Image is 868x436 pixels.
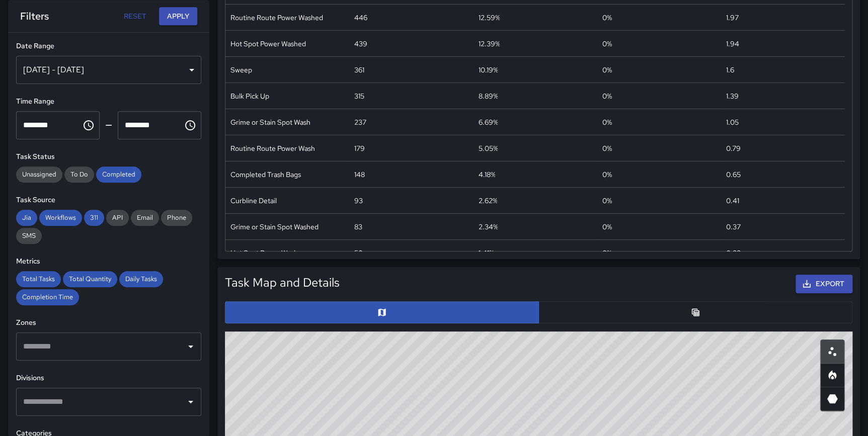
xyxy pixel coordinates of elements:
div: 4.18% [478,169,495,180]
span: API [106,213,129,222]
button: Export [796,275,852,293]
div: 12.59% [478,13,500,23]
h6: Metrics [16,256,201,267]
div: Grime or Stain Spot Wash [230,117,310,127]
span: 0 % [602,39,612,49]
div: Sweep [230,65,252,75]
svg: Map [377,307,387,317]
div: 1.41% [478,248,494,258]
div: 1.39 [726,91,739,101]
button: Open [184,339,198,354]
div: 0.22 [726,248,741,258]
div: 2.62% [478,196,497,206]
div: Hot Spot Power Washed [230,39,306,49]
div: 1.6 [726,65,734,75]
button: 3D Heatmap [820,387,844,411]
div: Bulk Pick Up [230,91,269,101]
svg: Scatterplot [826,345,838,358]
span: Completion Time [16,293,79,301]
span: 0 % [602,169,612,180]
h5: Task Map and Details [225,275,340,291]
span: 0 % [602,196,612,206]
span: 0 % [602,248,612,258]
div: 0.41 [726,196,739,206]
svg: 3D Heatmap [826,393,838,405]
span: SMS [16,231,42,240]
span: Phone [161,213,192,222]
div: 0.79 [726,143,741,153]
div: 237 [354,117,366,127]
span: 0 % [602,143,612,153]
span: Total Quantity [63,275,117,283]
h6: Filters [20,8,49,24]
div: 311 [84,210,104,226]
span: 0 % [602,13,612,23]
button: Map [225,301,539,323]
span: Email [131,213,159,222]
span: 311 [84,213,104,222]
div: 361 [354,65,364,75]
div: 6.69% [478,117,498,127]
h6: Divisions [16,373,201,384]
button: Heatmap [820,363,844,387]
span: Total Tasks [16,275,61,283]
div: Completed Trash Bags [230,169,301,180]
button: Choose time, selected time is 11:59 PM [180,115,200,135]
div: Completion Time [16,289,79,305]
div: SMS [16,228,42,244]
span: Jia [16,213,37,222]
div: Routine Route Power Wash [230,143,315,153]
h6: Date Range [16,41,201,52]
div: Workflows [39,210,82,226]
div: Jia [16,210,37,226]
div: 1.94 [726,39,739,49]
span: Completed [96,170,141,179]
div: [DATE] - [DATE] [16,56,201,84]
div: 179 [354,143,365,153]
button: Choose time, selected time is 12:00 AM [78,115,99,135]
div: Daily Tasks [119,271,163,287]
div: 0.65 [726,169,741,180]
div: 0.37 [726,222,741,232]
div: Total Tasks [16,271,61,287]
div: 12.39% [478,39,500,49]
div: 439 [354,39,367,49]
span: Daily Tasks [119,275,163,283]
div: 10.19% [478,65,498,75]
span: Workflows [39,213,82,222]
div: Grime or Stain Spot Washed [230,222,319,232]
button: Apply [159,7,197,26]
button: Reset [119,7,151,26]
div: To Do [64,166,94,183]
div: Routine Route Power Washed [230,13,323,23]
span: 0 % [602,222,612,232]
div: 148 [354,169,365,180]
span: To Do [64,170,94,179]
div: 50 [354,248,363,258]
div: 2.34% [478,222,498,232]
h6: Task Status [16,151,201,162]
div: Hot Spot Power Wash [230,248,298,258]
svg: Heatmap [826,369,838,381]
div: Curbline Detail [230,196,277,206]
div: Total Quantity [63,271,117,287]
div: 93 [354,196,363,206]
button: Scatterplot [820,339,844,364]
button: Table [538,301,852,323]
span: 0 % [602,91,612,101]
div: API [106,210,129,226]
span: Unassigned [16,170,62,179]
div: Unassigned [16,166,62,183]
span: 0 % [602,117,612,127]
button: Open [184,395,198,409]
div: 1.97 [726,13,739,23]
div: 5.05% [478,143,498,153]
svg: Table [690,307,700,317]
div: Completed [96,166,141,183]
div: Email [131,210,159,226]
h6: Time Range [16,96,201,107]
div: 8.89% [478,91,498,101]
div: 446 [354,13,367,23]
div: Phone [161,210,192,226]
div: 83 [354,222,362,232]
